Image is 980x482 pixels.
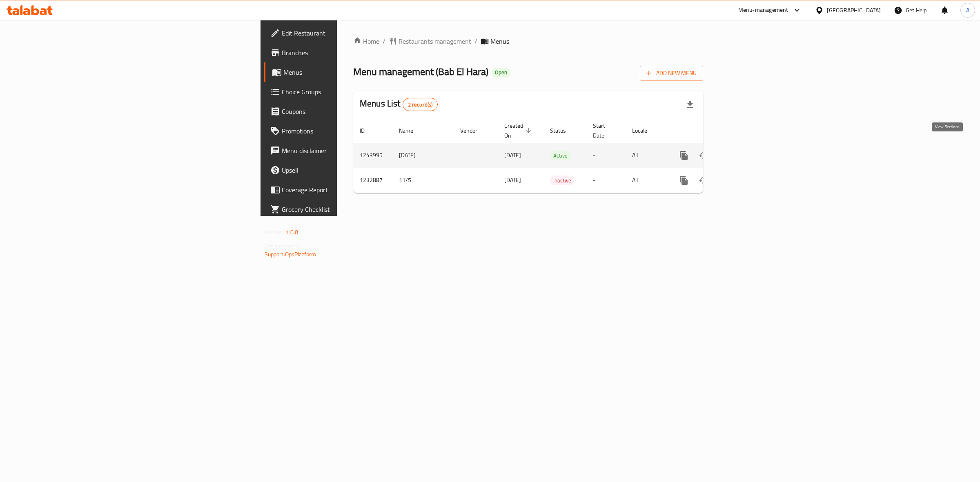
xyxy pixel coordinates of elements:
[680,95,700,114] div: Export file
[264,82,424,102] a: Choice Groups
[282,107,418,116] span: Coupons
[282,126,418,136] span: Promotions
[550,176,575,185] span: Inactive
[360,126,375,135] span: ID
[264,180,424,200] a: Coverage Report
[640,66,703,81] button: Add New Menu
[694,171,713,190] button: Change Status
[550,175,575,185] div: Inactive
[282,204,418,214] span: Grocery Checklist
[286,227,298,238] span: 1.0.0
[632,126,658,135] span: Locale
[626,168,668,193] td: All
[264,23,424,43] a: Edit Restaurant
[264,160,424,180] a: Upsell
[282,87,418,97] span: Choice Groups
[282,165,418,175] span: Upsell
[550,151,571,160] div: Active
[504,150,521,160] span: [DATE]
[827,6,881,15] div: [GEOGRAPHIC_DATA]
[550,126,577,135] span: Status
[264,43,424,62] a: Branches
[504,121,534,140] span: Created On
[264,102,424,121] a: Coupons
[403,101,438,109] span: 2 record(s)
[674,146,694,165] button: more
[264,62,424,82] a: Menus
[550,151,571,160] span: Active
[738,5,788,15] div: Menu-management
[399,36,471,46] span: Restaurants management
[504,175,521,185] span: [DATE]
[389,36,471,46] a: Restaurants management
[360,98,438,111] h2: Menus List
[265,249,316,260] a: Support.OpsPlatform
[282,146,418,155] span: Menu disclaimer
[264,121,424,141] a: Promotions
[966,6,969,15] span: A
[353,118,759,193] table: enhanced table
[353,36,703,46] nav: breadcrumb
[403,98,438,111] div: Total records count
[282,28,418,38] span: Edit Restaurant
[283,67,418,77] span: Menus
[668,118,759,143] th: Actions
[265,227,285,238] span: Version:
[264,141,424,160] a: Menu disclaimer
[492,69,510,76] span: Open
[282,48,418,58] span: Branches
[646,68,697,78] span: Add New Menu
[586,143,626,168] td: -
[490,36,509,46] span: Menus
[264,200,424,219] a: Grocery Checklist
[265,241,302,251] span: Get support on:
[399,126,424,135] span: Name
[282,185,418,195] span: Coverage Report
[593,121,616,140] span: Start Date
[586,168,626,193] td: -
[626,143,668,168] td: All
[674,171,694,190] button: more
[492,68,510,78] div: Open
[474,36,477,46] li: /
[460,126,488,135] span: Vendor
